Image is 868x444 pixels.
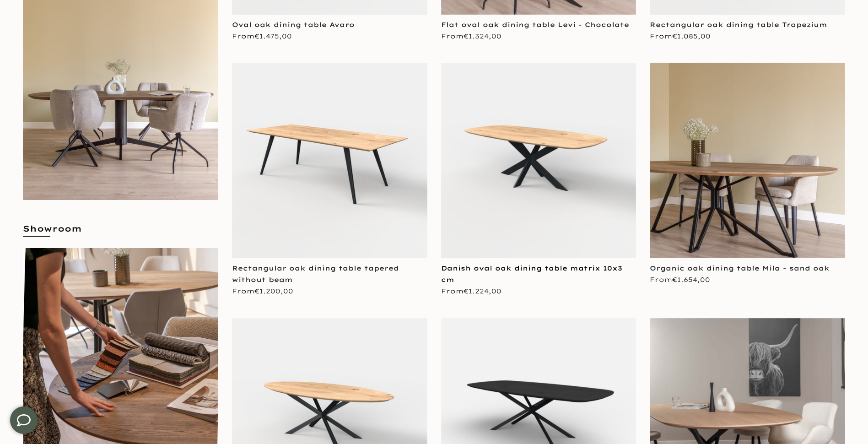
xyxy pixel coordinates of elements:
[232,21,355,29] a: Oval oak dining table Avaro
[672,32,711,40] span: €1.085,00
[23,223,218,244] h5: Showroom
[254,287,293,295] span: €1.200,00
[441,21,629,29] a: Flat oval oak dining table Levi - Chocolate
[650,32,711,40] span: From
[1,397,47,443] iframe: toggle-frame
[232,287,293,295] span: From
[650,276,710,284] span: From
[441,287,501,295] span: From
[232,32,292,40] span: From
[672,276,710,284] span: €1.654,00
[464,32,501,40] span: €1.324,00
[464,287,501,295] span: €1.224,00
[254,32,292,40] span: €1.475,00
[441,32,501,40] span: From
[441,264,622,284] a: Danish oval oak dining table matrix 10x3 cm
[650,264,830,272] a: Organic oak dining table Mila - sand oak
[650,21,827,29] a: Rectangular oak dining table Trapezium
[232,264,399,284] a: Rectangular oak dining table tapered without beam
